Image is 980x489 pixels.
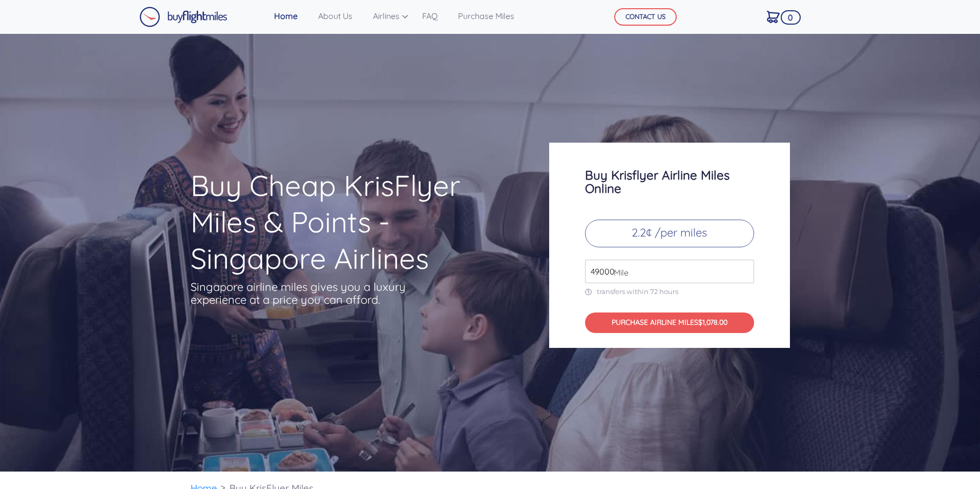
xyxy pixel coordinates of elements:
span: Mile [609,266,629,279]
span: 0 [781,10,801,25]
span: $1,078.00 [698,318,727,327]
h3: Buy Krisflyer Airline Miles Online [585,168,754,195]
a: About Us [314,6,357,26]
a: Purchase Miles [454,6,518,26]
button: PURCHASE AIRLINE MILES$1,078.00 [585,312,754,334]
a: Home [270,6,302,26]
button: CONTACT US [614,8,677,26]
a: Buy Flight Miles Logo [139,4,227,30]
img: Buy Flight Miles Logo [139,7,227,27]
a: Airlines [369,6,406,26]
a: FAQ [418,6,442,26]
h1: Buy Cheap KrisFlyer Miles & Points - Singapore Airlines [191,167,509,277]
a: 0 [763,6,784,27]
img: Cart [767,11,780,23]
p: Singapore airline miles gives you a luxury experience at a price you can afford. [191,281,421,306]
p: 2.2¢ /per miles [585,220,754,247]
p: transfers within 72 hours [585,287,754,296]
